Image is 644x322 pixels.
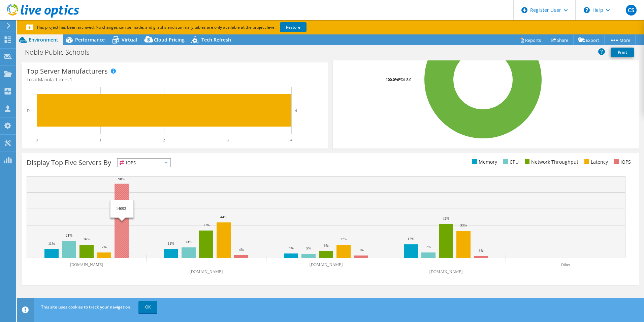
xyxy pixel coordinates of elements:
[479,248,484,252] text: 3%
[29,36,58,43] span: Environment
[408,237,414,241] text: 17%
[239,247,244,251] text: 4%
[429,269,463,274] text: [DOMAIN_NAME]
[443,216,449,220] text: 42%
[523,158,578,166] li: Network Throughput
[26,24,356,31] p: This project has been archived. No changes can be made, and graphs and summary tables are only av...
[306,246,311,250] text: 5%
[154,36,185,43] span: Cloud Pricing
[190,269,223,274] text: [DOMAIN_NAME]
[295,108,297,112] text: 4
[66,233,72,237] text: 21%
[102,245,107,249] text: 7%
[163,138,165,142] text: 2
[626,5,637,16] span: CS
[340,237,347,241] text: 17%
[612,158,631,166] li: IOPS
[426,245,431,249] text: 7%
[27,108,34,113] text: Dell
[290,138,292,142] text: 4
[359,248,364,252] text: 3%
[471,158,497,166] li: Memory
[27,76,323,83] h4: Total Manufacturers:
[70,262,103,267] text: [DOMAIN_NAME]
[611,48,634,57] a: Print
[280,22,307,32] a: Restore
[75,36,105,43] span: Performance
[122,36,137,43] span: Virtual
[99,138,101,142] text: 1
[310,262,343,267] text: [DOMAIN_NAME]
[514,35,546,45] a: Reports
[138,301,157,313] a: OK
[561,262,570,267] text: Other
[201,36,231,43] span: Tech Refresh
[27,68,108,75] h3: Top Server Manufacturers
[289,246,294,250] text: 6%
[460,223,467,227] text: 33%
[168,241,174,245] text: 11%
[185,240,192,244] text: 13%
[604,35,636,45] a: More
[220,215,227,219] text: 44%
[324,243,329,247] text: 9%
[583,158,608,166] li: Latency
[573,35,605,45] a: Export
[118,177,125,181] text: 90%
[70,76,72,83] span: 1
[386,77,398,82] tspan: 100.0%
[227,138,229,142] text: 3
[398,77,411,82] tspan: ESXi 8.0
[203,223,210,227] text: 33%
[118,159,170,167] span: IOPS
[22,49,100,56] h1: Noble Public Schools
[83,237,90,241] text: 16%
[584,7,590,13] svg: \n
[48,241,55,245] text: 11%
[36,138,38,142] text: 0
[546,35,574,45] a: Share
[41,304,131,310] span: This site uses cookies to track your navigation.
[502,158,519,166] li: CPU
